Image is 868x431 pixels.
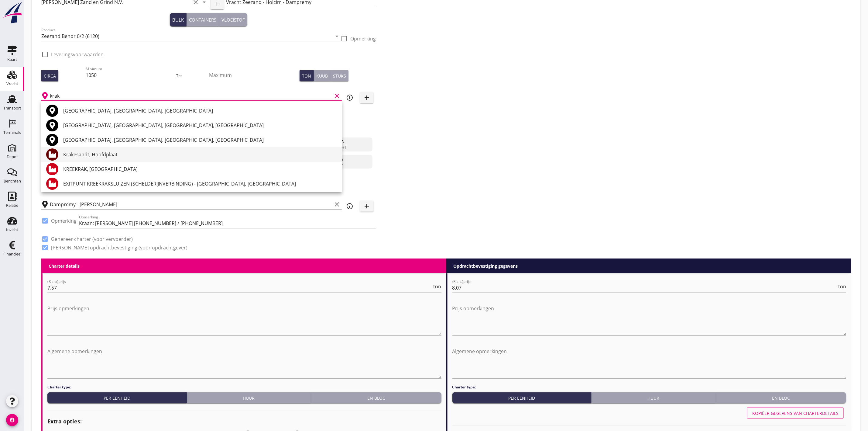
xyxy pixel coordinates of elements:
[170,13,187,26] button: Bulk
[221,16,245,23] div: Vloeistof
[6,414,18,426] i: account_circle
[455,395,589,401] div: Per eenheid
[63,151,337,158] div: Krakesandt, Hoofdplaat
[452,283,837,293] input: (Richt)prijs
[172,16,184,23] div: Bulk
[47,346,441,378] textarea: Algemene opmerkingen
[187,392,311,403] button: Huur
[4,179,21,183] div: Berichten
[333,33,341,40] i: arrow_drop_down
[44,73,56,79] div: Circa
[63,165,337,173] div: KREEKRAK, [GEOGRAPHIC_DATA]
[41,70,58,81] button: Circa
[47,392,187,403] button: Per eenheid
[50,91,332,101] input: Laadplaats
[716,392,846,403] button: En bloc
[314,70,331,81] button: Kuub
[50,395,184,401] div: Per eenheid
[3,252,21,256] div: Financieel
[6,228,18,232] div: Inzicht
[302,73,311,79] div: Ton
[63,122,337,129] div: [GEOGRAPHIC_DATA], [GEOGRAPHIC_DATA], [GEOGRAPHIC_DATA], [GEOGRAPHIC_DATA]
[51,51,104,57] label: Leveringsvoorwaarden
[594,395,713,401] div: Huur
[189,16,216,23] div: Containers
[452,384,846,390] h4: Charter type:
[350,36,376,42] label: Opmerking
[189,395,309,401] div: Huur
[176,73,209,78] div: Tot
[41,31,332,41] input: Product
[50,200,332,209] input: Losplaats
[3,130,21,134] div: Terminals
[47,384,441,390] h4: Charter type:
[51,218,77,224] label: Opmerking
[6,82,18,86] div: Vracht
[47,283,432,293] input: (Richt)prijs
[333,92,341,99] i: clear
[209,70,300,80] input: Maximum
[752,410,839,416] div: Kopiëer gegevens van charterdetails
[63,180,337,187] div: EXITPUNT KREEKRAKSLUIZEN (SCHELDERIJNVERBINDING) - [GEOGRAPHIC_DATA], [GEOGRAPHIC_DATA]
[7,57,17,61] div: Kaart
[214,0,221,8] i: add
[47,417,441,426] h2: Extra opties:
[51,236,133,242] label: Genereer charter (voor vervoerder)
[333,73,346,79] div: Stuks
[1,2,23,24] img: logo-small.a267ee39.svg
[187,13,219,26] button: Containers
[452,304,846,335] textarea: Prijs opmerkingen
[331,70,348,81] button: Stuks
[363,203,370,210] i: add
[346,94,353,101] i: info_outline
[592,392,716,403] button: Huur
[311,392,441,403] button: En bloc
[3,106,21,110] div: Transport
[346,203,353,210] i: info_outline
[51,245,187,251] label: [PERSON_NAME] opdrachtbevestiging (voor opdrachtgever)
[300,70,314,81] button: Ton
[316,73,328,79] div: Kuub
[63,136,337,144] div: [GEOGRAPHIC_DATA], [GEOGRAPHIC_DATA], [GEOGRAPHIC_DATA], [GEOGRAPHIC_DATA]
[747,408,844,419] button: Kopiëer gegevens van charterdetails
[333,201,341,208] i: clear
[219,13,247,26] button: Vloeistof
[719,395,844,401] div: En bloc
[452,346,846,378] textarea: Algemene opmerkingen
[63,107,337,114] div: [GEOGRAPHIC_DATA], [GEOGRAPHIC_DATA], [GEOGRAPHIC_DATA]
[314,395,439,401] div: En bloc
[838,284,846,289] span: ton
[47,304,441,335] textarea: Prijs opmerkingen
[79,218,376,228] input: Opmerking
[6,203,18,207] div: Relatie
[86,70,176,80] input: Minimum
[434,284,441,289] span: ton
[7,155,18,159] div: Depot
[452,392,592,403] button: Per eenheid
[363,94,370,101] i: add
